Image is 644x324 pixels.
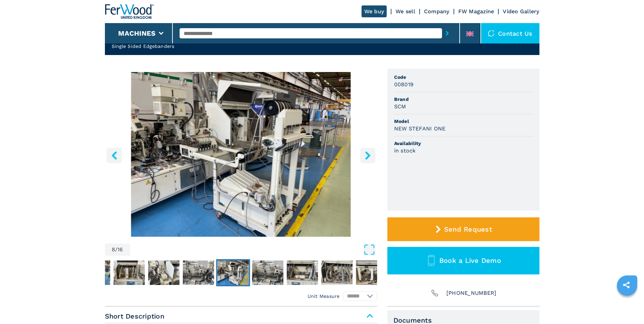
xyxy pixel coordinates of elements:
[79,260,110,285] img: 3d377829833516d53bc5711926a1e11c
[394,125,446,132] h3: NEW STEFANI ONE
[287,260,318,285] img: c70841e3c0929ce42ed20147eb374272
[394,96,533,103] span: Brand
[387,247,539,274] button: Book a Live Demo
[105,72,377,237] img: Single Sided Edgebanders SCM NEW STEFANI ONE
[394,74,533,80] span: Code
[217,260,249,285] img: f8a941216ec6b03123a9ea1262517f18
[615,293,639,319] iframe: Chat
[112,259,146,286] button: Go to Slide 5
[430,288,440,298] img: Phone
[618,276,635,293] a: sharethis
[183,260,214,285] img: 28f3ce6e5441830d34bbf492df91dd66
[105,72,377,237] div: Go to Slide 8
[117,247,123,252] span: 16
[251,259,284,286] button: Go to Slide 9
[387,217,539,241] button: Send Request
[112,247,115,252] span: 8
[481,23,539,43] div: Contact us
[360,148,375,163] button: right-button
[503,8,539,15] a: Video Gallery
[442,25,453,41] button: submit-button
[181,259,215,286] button: Go to Slide 7
[488,30,495,37] img: Contact us
[147,259,181,286] button: Go to Slide 6
[107,148,122,163] button: left-button
[252,260,283,285] img: 3ecb2757ff8196cb10e570f4c3aac31d
[424,8,449,15] a: Company
[395,8,415,15] a: We sell
[394,80,414,88] h3: 008019
[394,140,533,147] span: Availability
[394,103,406,110] h3: SCM
[113,260,145,285] img: bd5f73943ebb36e7728e6139dcf79e83
[356,260,387,285] img: e3ff43d1eead2debb28298083044c8c7
[132,244,375,256] button: Open Fullscreen
[458,8,494,15] a: FW Magazine
[112,43,224,50] h2: Single Sided Edgebanders
[118,29,155,37] button: Machines
[394,147,416,155] h3: in stock
[115,247,117,252] span: /
[439,256,501,265] span: Book a Live Demo
[321,260,352,285] img: f4cbb96481c280323dafefccb2a73ec8
[394,118,533,125] span: Model
[285,259,319,286] button: Go to Slide 10
[77,259,111,286] button: Go to Slide 4
[446,288,497,298] span: [PHONE_NUMBER]
[354,259,388,286] button: Go to Slide 12
[308,293,340,300] em: Unit Measure
[362,5,387,17] a: We buy
[148,260,179,285] img: 756f7bddafe69397f8cf7fa1ceecd91c
[320,259,354,286] button: Go to Slide 11
[216,259,250,286] button: Go to Slide 8
[105,310,377,322] span: Short Description
[105,4,154,19] img: Ferwood
[444,225,492,233] span: Send Request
